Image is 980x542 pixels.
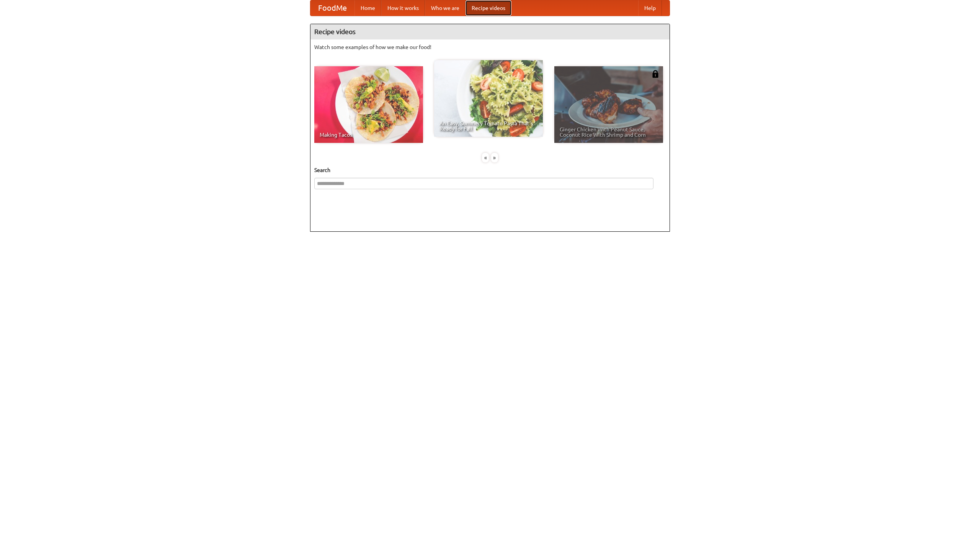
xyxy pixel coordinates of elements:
div: » [491,153,498,162]
img: 483408.png [652,70,659,78]
h5: Search [314,166,666,174]
div: « [482,153,489,162]
a: Making Tacos [314,66,423,143]
a: Home [354,0,381,16]
a: An Easy, Summery Tomato Pasta That's Ready for Fall [434,60,543,137]
a: Who we are [425,0,465,16]
p: Watch some examples of how we make our food! [314,43,666,51]
a: FoodMe [310,0,354,16]
a: Recipe videos [465,0,511,16]
a: Help [638,0,662,16]
span: An Easy, Summery Tomato Pasta That's Ready for Fall [439,121,537,131]
span: Making Tacos [320,132,418,138]
h4: Recipe videos [310,24,670,39]
a: How it works [381,0,425,16]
